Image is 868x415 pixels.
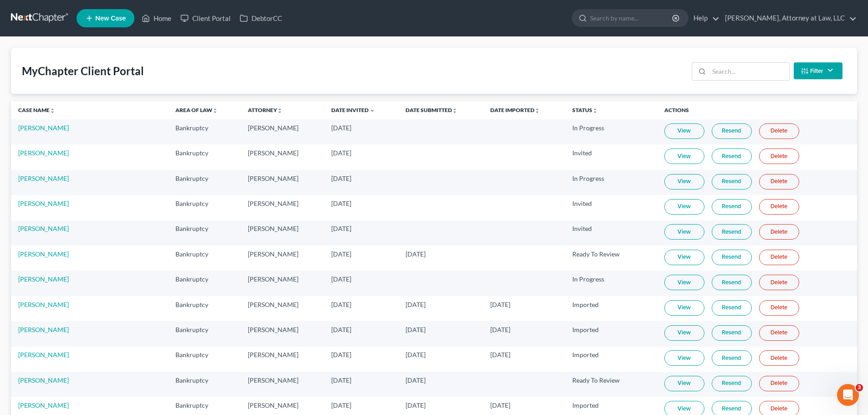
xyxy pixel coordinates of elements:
a: Delete [759,224,799,240]
td: Invited [565,220,657,246]
a: Resend [712,250,752,265]
a: Resend [712,350,752,366]
td: [PERSON_NAME] [241,195,324,220]
td: Bankruptcy [168,220,241,246]
a: [PERSON_NAME], Attorney at Law, LLC [720,10,857,26]
span: [DATE] [331,250,351,258]
a: Area of Lawunfold_more [175,107,218,113]
a: Delete [759,300,799,316]
a: [PERSON_NAME] [18,351,69,359]
td: Ready To Review [565,372,657,397]
a: Resend [712,275,752,290]
a: [PERSON_NAME] [18,275,69,283]
a: [PERSON_NAME] [18,124,69,132]
a: View [664,376,704,391]
span: [DATE] [490,326,510,333]
td: Bankruptcy [168,195,241,220]
a: View [664,250,704,265]
td: Bankruptcy [168,119,241,144]
a: View [664,325,704,341]
a: Delete [759,199,799,215]
i: unfold_more [534,108,540,113]
td: Bankruptcy [168,321,241,346]
a: View [664,350,704,366]
a: [PERSON_NAME] [18,225,69,232]
a: [PERSON_NAME] [18,149,69,157]
a: Client Portal [176,10,235,26]
a: Resend [712,300,752,316]
a: Statusunfold_more [572,107,598,113]
td: Invited [565,195,657,220]
td: [PERSON_NAME] [241,321,324,346]
span: [DATE] [490,301,510,308]
a: Delete [759,376,799,391]
a: [PERSON_NAME] [18,250,69,258]
a: View [664,300,704,316]
i: unfold_more [592,108,598,113]
span: [DATE] [406,351,426,359]
i: expand_more [370,108,375,113]
td: In Progress [565,170,657,195]
td: [PERSON_NAME] [241,144,324,169]
input: Search... [709,63,790,80]
td: [PERSON_NAME] [241,347,324,372]
td: Imported [565,347,657,372]
a: [PERSON_NAME] [18,326,69,333]
td: [PERSON_NAME] [241,170,324,195]
input: Search by name... [590,10,673,26]
a: Resend [712,149,752,164]
a: Help [689,10,719,26]
span: [DATE] [331,301,351,308]
td: Bankruptcy [168,271,241,296]
td: Bankruptcy [168,372,241,397]
a: Home [137,10,176,26]
td: Bankruptcy [168,144,241,169]
td: Bankruptcy [168,347,241,372]
td: [PERSON_NAME] [241,246,324,271]
a: View [664,174,704,190]
span: [DATE] [490,401,510,409]
a: View [664,275,704,290]
a: Delete [759,275,799,290]
span: [DATE] [406,401,426,409]
td: Imported [565,321,657,346]
a: Delete [759,350,799,366]
td: Invited [565,144,657,169]
span: [DATE] [331,124,351,132]
button: Filter [794,62,842,79]
td: [PERSON_NAME] [241,220,324,246]
a: [PERSON_NAME] [18,200,69,207]
td: Bankruptcy [168,246,241,271]
td: [PERSON_NAME] [241,372,324,397]
a: Resend [712,224,752,240]
a: View [664,199,704,215]
div: MyChapter Client Portal [22,64,144,78]
td: [PERSON_NAME] [241,271,324,296]
span: [DATE] [331,401,351,409]
a: Date Importedunfold_more [490,107,540,113]
a: [PERSON_NAME] [18,376,69,384]
td: Ready To Review [565,246,657,271]
span: 3 [856,384,863,391]
a: [PERSON_NAME] [18,174,69,182]
i: unfold_more [50,108,55,113]
span: [DATE] [406,301,426,308]
a: Delete [759,149,799,164]
a: Resend [712,174,752,190]
a: Attorneyunfold_more [248,107,282,113]
a: Delete [759,123,799,139]
td: [PERSON_NAME] [241,119,324,144]
span: [DATE] [490,351,510,359]
td: [PERSON_NAME] [241,296,324,321]
i: unfold_more [452,108,457,113]
td: Imported [565,296,657,321]
span: [DATE] [331,200,351,207]
a: DebtorCC [235,10,287,26]
a: Resend [712,123,752,139]
td: In Progress [565,119,657,144]
td: Bankruptcy [168,296,241,321]
a: Delete [759,174,799,190]
a: Resend [712,376,752,391]
iframe: Intercom live chat [837,384,859,406]
a: Date Submittedunfold_more [406,107,457,113]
